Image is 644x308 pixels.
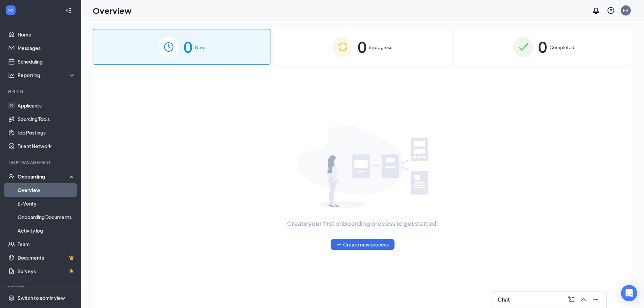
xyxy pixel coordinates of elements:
[195,44,205,51] span: New
[18,41,75,55] a: Messages
[18,251,75,264] a: DocumentsCrown
[18,264,75,278] a: SurveysCrown
[18,237,75,251] a: Team
[623,7,628,13] div: FH
[498,296,510,303] h3: Chat
[18,183,75,197] a: Overview
[184,35,192,58] span: 0
[607,6,615,15] svg: QuestionInfo
[18,72,76,78] div: Reporting
[18,210,75,224] a: Onboarding Documents
[369,44,392,51] span: In progress
[566,294,577,305] button: ComposeMessage
[8,294,15,301] svg: Settings
[567,295,575,304] svg: ComposeMessage
[621,285,637,301] div: Open Intercom Messenger
[18,99,75,112] a: Applicants
[8,89,74,94] div: Hiring
[18,112,75,126] a: Sourcing Tools
[336,242,342,247] svg: Plus
[550,44,574,51] span: Completed
[18,126,75,139] a: Job Postings
[8,173,15,180] svg: UserCheck
[18,173,70,180] div: Onboarding
[18,28,75,41] a: Home
[93,5,132,16] h1: Overview
[18,294,65,301] div: Switch to admin view
[8,285,74,290] div: Payroll
[8,72,15,78] svg: Analysis
[592,6,600,15] svg: Notifications
[538,35,547,58] span: 0
[287,219,438,228] span: Create your first onboarding process to get started!
[578,294,589,305] button: ChevronUp
[331,239,395,250] button: PlusCreate new process
[18,139,75,153] a: Talent Network
[590,294,601,305] button: Minimize
[18,55,75,68] a: Scheduling
[592,295,600,304] svg: Minimize
[18,224,75,237] a: Activity log
[7,7,14,14] svg: WorkstreamLogo
[18,197,75,210] a: E-Verify
[579,295,588,304] svg: ChevronUp
[65,7,72,14] svg: Collapse
[8,160,74,165] div: Team Management
[358,35,366,58] span: 0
